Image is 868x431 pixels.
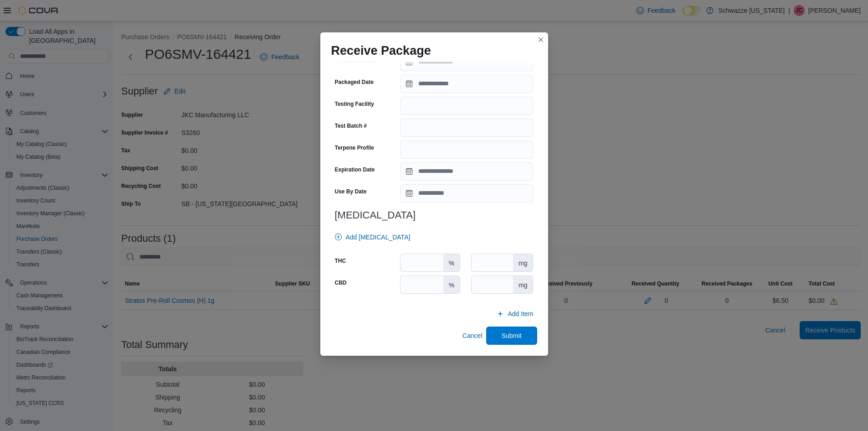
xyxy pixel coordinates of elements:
[459,327,486,345] button: Cancel
[400,162,533,181] input: Press the down key to open a popover containing a calendar.
[400,184,533,203] input: Press the down key to open a popover containing a calendar.
[513,276,533,293] div: mg
[443,254,460,271] div: %
[331,43,431,58] h1: Receive Package
[508,309,533,318] span: Add Item
[502,331,522,340] span: Submit
[335,210,534,221] h3: [MEDICAL_DATA]
[335,122,367,130] label: Test Batch #
[400,75,533,93] input: Press the down key to open a popover containing a calendar.
[535,34,546,45] button: Closes this modal window
[486,327,537,345] button: Submit
[443,276,460,293] div: %
[400,53,533,71] input: Press the down key to open a popover containing a calendar.
[331,228,414,246] button: Add [MEDICAL_DATA]
[346,233,411,242] span: Add [MEDICAL_DATA]
[335,257,346,265] label: THC
[335,78,374,86] label: Packaged Date
[462,331,483,340] span: Cancel
[335,188,367,195] label: Use By Date
[513,254,533,271] div: mg
[335,144,374,151] label: Terpene Profile
[335,279,347,286] label: CBD
[335,100,374,108] label: Testing Facility
[493,305,537,323] button: Add Item
[335,166,375,173] label: Expiration Date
